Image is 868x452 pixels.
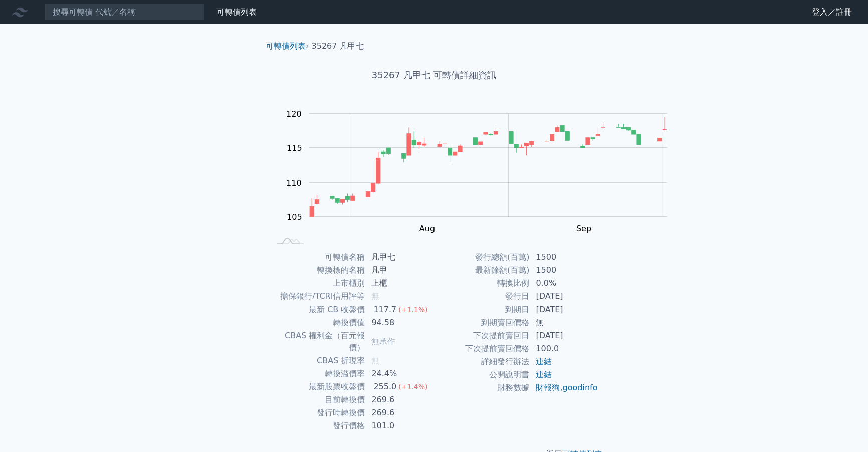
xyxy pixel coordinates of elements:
li: › [266,40,309,52]
a: 財報狗 [536,383,560,392]
a: 可轉債列表 [266,41,306,51]
tspan: 120 [286,109,302,119]
div: 255.0 [371,381,398,393]
a: 連結 [536,370,552,379]
td: 凡甲 [365,264,434,277]
td: 下次提前賣回價格 [434,342,530,355]
td: 上櫃 [365,277,434,290]
g: Series [310,117,667,216]
span: 無承作 [371,337,395,346]
a: 可轉債列表 [216,7,257,17]
td: 無 [530,316,598,329]
td: 下次提前賣回日 [434,329,530,342]
td: 目前轉換價 [270,393,365,406]
h1: 35267 凡甲七 可轉債詳細資訊 [258,68,610,82]
td: 擔保銀行/TCRI信用評等 [270,290,365,303]
td: 可轉債名稱 [270,251,365,264]
td: 到期日 [434,303,530,316]
td: 最新股票收盤價 [270,380,365,393]
td: [DATE] [530,290,598,303]
td: CBAS 折現率 [270,354,365,367]
td: 到期賣回價格 [434,316,530,329]
span: 無 [371,291,379,301]
td: 269.6 [365,393,434,406]
td: 101.0 [365,419,434,432]
td: [DATE] [530,329,598,342]
td: 1500 [530,264,598,277]
td: 1500 [530,251,598,264]
td: 凡甲七 [365,251,434,264]
td: 發行日 [434,290,530,303]
td: 發行時轉換價 [270,406,365,419]
td: 轉換價值 [270,316,365,329]
tspan: 115 [287,143,302,153]
td: 詳細發行辦法 [434,355,530,368]
a: goodinfo [562,383,597,392]
td: [DATE] [530,303,598,316]
tspan: 110 [286,178,302,188]
g: Chart [281,109,682,233]
td: CBAS 權利金（百元報價） [270,329,365,354]
td: 24.4% [365,367,434,380]
td: 0.0% [530,277,598,290]
td: , [530,381,598,394]
span: (+1.1%) [398,306,427,314]
td: 最新 CB 收盤價 [270,303,365,316]
tspan: Aug [419,224,435,233]
td: 上市櫃別 [270,277,365,290]
span: 無 [371,356,379,365]
tspan: 105 [287,212,302,222]
span: (+1.4%) [398,383,427,391]
td: 94.58 [365,316,434,329]
li: 35267 凡甲七 [312,40,364,52]
td: 轉換溢價率 [270,367,365,380]
td: 財務數據 [434,381,530,394]
a: 登入／註冊 [804,4,860,20]
td: 100.0 [530,342,598,355]
a: 連結 [536,357,552,366]
td: 發行總額(百萬) [434,251,530,264]
tspan: Sep [576,224,591,233]
td: 269.6 [365,406,434,419]
td: 最新餘額(百萬) [434,264,530,277]
td: 發行價格 [270,419,365,432]
td: 轉換比例 [434,277,530,290]
input: 搜尋可轉債 代號／名稱 [44,4,204,21]
div: 117.7 [371,304,398,316]
td: 公開說明書 [434,368,530,381]
td: 轉換標的名稱 [270,264,365,277]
